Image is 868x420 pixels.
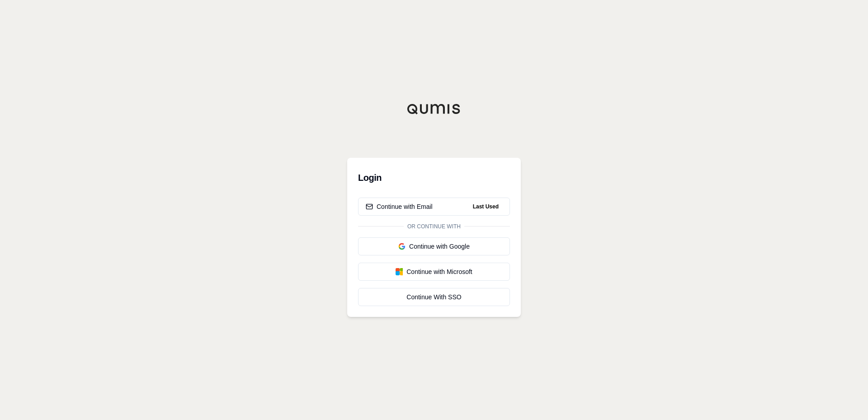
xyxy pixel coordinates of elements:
button: Continue with Microsoft [358,263,510,281]
button: Continue with EmailLast Used [358,198,510,216]
a: Continue With SSO [358,288,510,306]
div: Continue With SSO [366,293,502,302]
div: Continue with Google [366,242,502,251]
span: Or continue with [404,223,464,230]
img: Qumis [407,104,461,114]
div: Continue with Email [366,202,433,211]
h3: Login [358,169,510,187]
div: Continue with Microsoft [366,267,502,276]
span: Last Used [469,201,502,212]
button: Continue with Google [358,237,510,255]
